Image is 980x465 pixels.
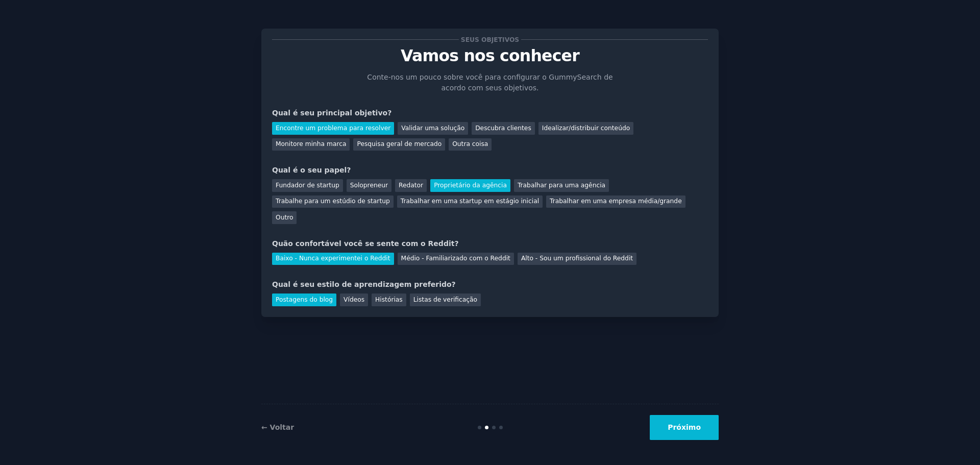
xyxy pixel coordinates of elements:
font: Histórias [375,296,403,303]
font: Fundador de startup [276,182,339,189]
font: Outro [276,214,293,221]
font: Qual é seu principal objetivo? [272,109,391,117]
font: Conte-nos um pouco sobre você para configurar o GummySearch de acordo com seus objetivos. [367,73,612,92]
font: Proprietário da agência [434,182,507,189]
font: Idealizar/distribuir conteúdo [542,125,630,132]
font: Trabalhar para uma agência [518,182,605,189]
font: Monitore minha marca [276,140,346,148]
font: Outra coisa [452,140,488,148]
font: Vamos nos conhecer [401,46,579,65]
font: Postagens do blog [276,296,333,303]
font: Baixo - Nunca experimentei o Reddit [276,255,390,262]
font: Alto - Sou um profissional do Reddit [521,255,633,262]
font: Trabalhar em uma empresa média/grande [550,198,682,205]
font: Listas de verificação [413,296,477,303]
font: Médio - Familiarizado com o Reddit [401,255,510,262]
font: Qual é o seu papel? [272,166,351,174]
font: Quão confortável você se sente com o Reddit? [272,239,459,248]
font: Qual é seu estilo de aprendizagem preferido? [272,280,456,288]
font: Trabalhe para um estúdio de startup [276,198,390,205]
font: Trabalhar em uma startup em estágio inicial [401,198,539,205]
font: Encontre um problema para resolver [276,125,390,132]
a: ← Voltar [261,423,294,431]
button: Próximo [650,415,719,440]
font: Pesquisa geral de mercado [357,140,442,148]
font: Descubra clientes [475,125,531,132]
font: Validar uma solução [401,125,464,132]
font: Redator [399,182,423,189]
font: Solopreneur [350,182,388,189]
font: Próximo [668,423,701,431]
font: Seus objetivos [461,36,519,43]
font: Vídeos [344,296,364,303]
